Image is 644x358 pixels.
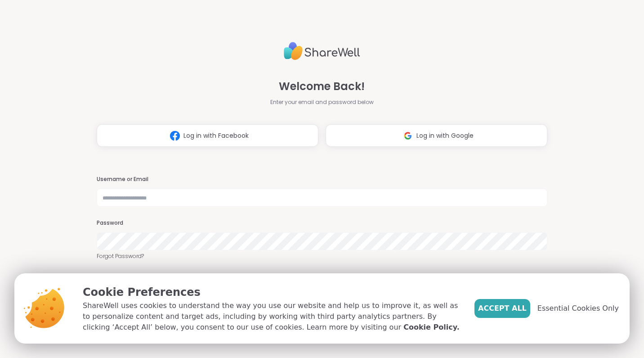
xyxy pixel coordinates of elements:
h3: Username or Email [97,176,547,183]
button: Log in with Google [326,124,547,147]
button: Log in with Facebook [97,124,318,147]
span: Log in with Facebook [183,131,249,140]
h3: Password [97,219,547,227]
a: Forgot Password? [97,252,547,260]
span: Log in with Google [416,131,474,140]
img: ShareWell Logo [284,38,360,64]
span: Accept All [478,303,527,314]
span: Essential Cookies Only [537,303,619,314]
img: ShareWell Logomark [399,127,416,144]
p: ShareWell uses cookies to understand the way you use our website and help us to improve it, as we... [83,300,460,333]
span: Enter your email and password below [270,98,374,106]
button: Accept All [474,299,530,318]
img: ShareWell Logomark [166,127,183,144]
span: Welcome Back! [279,78,365,95]
a: Cookie Policy. [403,322,459,333]
p: Cookie Preferences [83,284,460,300]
